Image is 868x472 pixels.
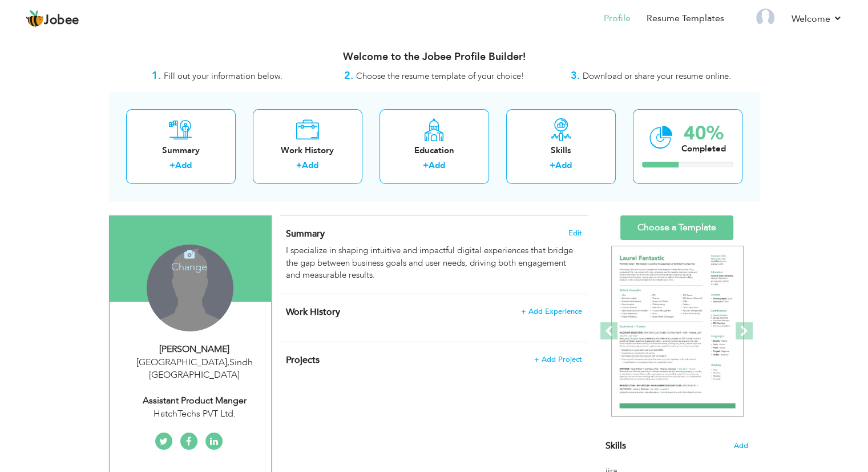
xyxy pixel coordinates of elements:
[571,69,580,83] strong: 3.
[44,14,79,27] span: Jobee
[286,354,320,366] span: Projects
[26,10,79,28] a: Jobee
[227,356,229,369] span: ,
[286,306,582,318] h4: This helps to show the companies you have worked for.
[164,70,282,82] span: Fill out your information below.
[681,124,726,143] div: 40%
[356,70,524,82] span: Choose the resume template of your choice!
[568,229,582,237] span: Edit
[118,394,271,407] div: Assistant Product Manger
[389,145,480,157] div: Education
[26,10,44,28] img: jobee.io
[175,159,192,171] a: Add
[148,246,230,273] h4: Change
[734,441,748,451] span: Add
[681,143,726,155] div: Completed
[118,343,271,356] div: [PERSON_NAME]
[555,159,572,171] a: Add
[286,354,582,366] h4: This helps to highlight the project, tools and skills you have worked on.
[118,407,271,421] div: HatchTechs PVT Ltd.
[583,70,731,82] span: Download or share your resume online.
[152,69,161,83] strong: 1.
[521,307,582,315] span: + Add Experience
[647,12,724,25] a: Resume Templates
[620,215,733,240] a: Choose a Template
[286,228,582,239] h4: Adding a summary is a quick and easy way to highlight your experience and interests.
[302,159,318,171] a: Add
[286,227,325,240] span: Summary
[515,145,607,157] div: Skills
[262,145,353,157] div: Work History
[344,69,353,83] strong: 2.
[756,9,774,27] img: Profile Img
[109,51,760,63] h3: Welcome to the Jobee Profile Builder!
[423,159,429,171] label: +
[169,159,175,171] label: +
[429,159,445,171] a: Add
[605,439,626,452] span: Skills
[118,356,271,382] div: [GEOGRAPHIC_DATA] Sindh [GEOGRAPHIC_DATA]
[286,245,582,281] div: I specialize in shaping intuitive and impactful digital experiences that bridge the gap between b...
[135,145,227,157] div: Summary
[534,355,582,363] span: + Add Project
[604,12,631,25] a: Profile
[550,159,555,171] label: +
[286,306,340,318] span: Work History
[792,12,842,26] a: Welcome
[296,159,302,171] label: +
